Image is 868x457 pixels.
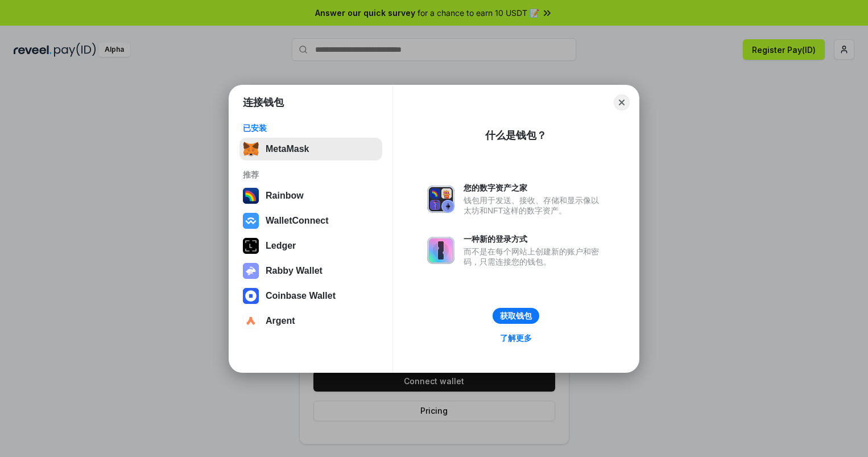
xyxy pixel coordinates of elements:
button: Argent [239,310,382,332]
div: 已安装 [243,123,379,133]
img: svg+xml,%3Csvg%20width%3D%2228%22%20height%3D%2228%22%20viewBox%3D%220%200%2028%2028%22%20fill%3D... [243,313,259,329]
img: svg+xml,%3Csvg%20xmlns%3D%22http%3A%2F%2Fwww.w3.org%2F2000%2Fsvg%22%20fill%3D%22none%22%20viewBox... [427,186,454,213]
div: MetaMask [266,144,309,154]
img: svg+xml,%3Csvg%20width%3D%22120%22%20height%3D%22120%22%20viewBox%3D%220%200%20120%20120%22%20fil... [243,188,259,204]
div: 钱包用于发送、接收、存储和显示像以太坊和NFT这样的数字资产。 [464,195,605,216]
button: Rabby Wallet [239,260,382,282]
img: svg+xml,%3Csvg%20width%3D%2228%22%20height%3D%2228%22%20viewBox%3D%220%200%2028%2028%22%20fill%3D... [243,213,259,229]
button: Close [614,94,630,110]
button: Coinbase Wallet [239,285,382,307]
button: WalletConnect [239,209,382,232]
img: svg+xml,%3Csvg%20width%3D%2228%22%20height%3D%2228%22%20viewBox%3D%220%200%2028%2028%22%20fill%3D... [243,288,259,304]
div: Rabby Wallet [266,266,323,276]
button: 获取钱包 [493,308,539,324]
button: MetaMask [239,138,382,160]
div: 什么是钱包？ [485,129,547,142]
div: Argent [266,316,295,326]
img: svg+xml,%3Csvg%20xmlns%3D%22http%3A%2F%2Fwww.w3.org%2F2000%2Fsvg%22%20fill%3D%22none%22%20viewBox... [427,237,454,264]
div: 获取钱包 [500,311,532,321]
div: Coinbase Wallet [266,291,336,301]
div: 推荐 [243,170,379,180]
div: WalletConnect [266,216,329,226]
img: svg+xml,%3Csvg%20xmlns%3D%22http%3A%2F%2Fwww.w3.org%2F2000%2Fsvg%22%20width%3D%2228%22%20height%3... [243,238,259,254]
img: svg+xml,%3Csvg%20xmlns%3D%22http%3A%2F%2Fwww.w3.org%2F2000%2Fsvg%22%20fill%3D%22none%22%20viewBox... [243,263,259,279]
div: Ledger [266,241,296,251]
button: Ledger [239,234,382,257]
div: 您的数字资产之家 [464,183,605,193]
div: 了解更多 [500,333,532,343]
div: 一种新的登录方式 [464,234,605,244]
div: Rainbow [266,191,304,201]
div: 而不是在每个网站上创建新的账户和密码，只需连接您的钱包。 [464,246,605,267]
button: Rainbow [239,184,382,207]
a: 了解更多 [493,331,539,345]
h1: 连接钱包 [243,96,284,109]
img: svg+xml,%3Csvg%20fill%3D%22none%22%20height%3D%2233%22%20viewBox%3D%220%200%2035%2033%22%20width%... [243,141,259,157]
